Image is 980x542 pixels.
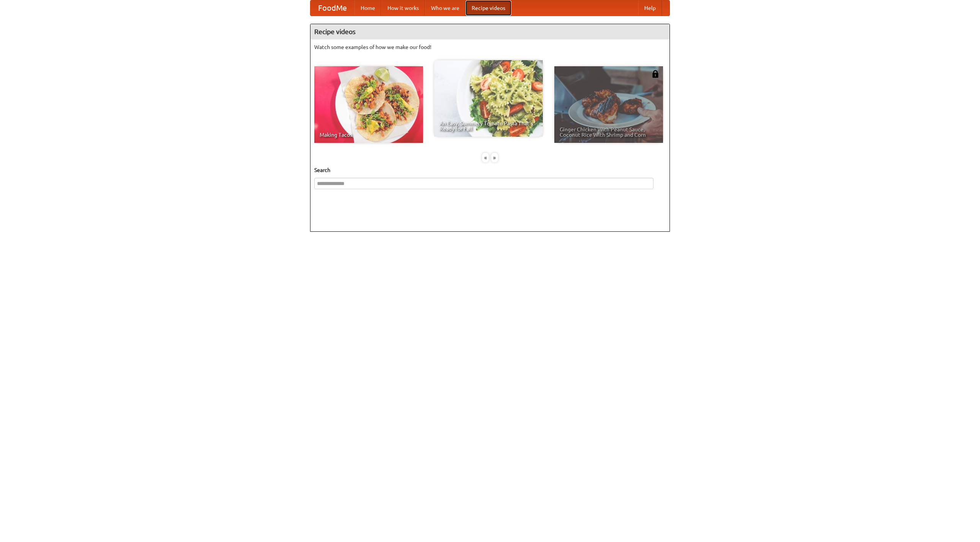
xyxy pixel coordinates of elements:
h5: Search [314,166,666,174]
span: An Easy, Summery Tomato Pasta That's Ready for Fall [439,121,537,131]
img: 483408.png [652,70,659,78]
h4: Recipe videos [310,24,670,39]
span: Making Tacos [320,132,418,138]
a: How it works [381,0,425,16]
div: » [491,153,498,162]
a: Home [354,0,381,16]
a: Making Tacos [314,66,423,143]
a: Recipe videos [465,0,511,16]
a: FoodMe [310,0,354,16]
a: An Easy, Summery Tomato Pasta That's Ready for Fall [434,60,543,137]
a: Who we are [425,0,465,16]
div: « [482,153,489,162]
p: Watch some examples of how we make our food! [314,43,666,51]
a: Help [638,0,662,16]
